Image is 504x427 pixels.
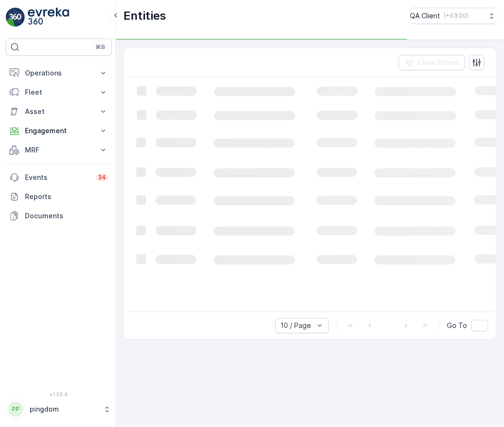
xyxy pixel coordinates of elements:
[25,68,93,78] p: Operations
[6,391,112,397] span: v 1.50.4
[8,402,24,417] div: PP
[25,107,93,116] p: Asset
[6,63,112,83] button: Operations
[6,83,112,102] button: Fleet
[6,399,112,419] button: PPpingdom
[30,404,98,414] p: pingdom
[410,8,496,24] button: QA Client(+03:00)
[123,8,166,24] p: Entities
[25,145,93,155] p: MRF
[6,140,112,160] button: MRF
[25,88,93,97] p: Fleet
[25,192,108,201] p: Reports
[418,58,459,67] p: Clear Filters
[398,55,465,70] button: Clear Filters
[96,43,105,51] p: ⌘B
[6,187,112,206] a: Reports
[25,211,108,221] p: Documents
[410,11,440,21] p: QA Client
[28,8,69,27] img: logo_light-DOdMpM7g.png
[6,8,25,27] img: logo
[444,12,468,20] p: ( +03:00 )
[6,168,112,187] a: Events34
[447,321,467,330] span: Go To
[98,174,106,181] p: 34
[25,173,90,182] p: Events
[6,121,112,140] button: Engagement
[6,102,112,121] button: Asset
[25,126,93,136] p: Engagement
[6,206,112,226] a: Documents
